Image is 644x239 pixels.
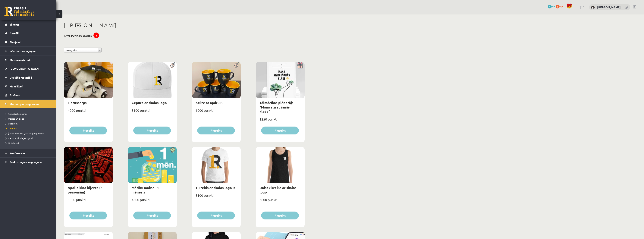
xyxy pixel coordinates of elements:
a: Sākums [5,20,52,29]
a: Motivācijas programma [5,100,52,108]
div: 1250 punkti [256,116,305,125]
span: Konferences [10,151,25,155]
button: Pieteikt [197,127,235,134]
h1: [PERSON_NAME] [64,22,305,28]
button: Pieteikt [69,212,107,219]
a: Tālmācības plānotājs "Mana aizraušanās klade" [259,100,294,114]
span: Veikals [6,127,17,130]
a: Mācību maksa - 1 mēnesis [132,185,159,194]
span: Uzdevumi [6,122,18,125]
a: Apollo kino biļetes (2 personām) [68,185,102,194]
a: Veikals [6,127,53,130]
span: Aktuālās kampaņas [6,112,27,115]
button: Pieteikt [197,212,235,219]
span: Kategorija [66,48,96,53]
img: Populāra prece [232,62,241,68]
span: 1 [548,5,552,8]
span: Aktuāli [10,32,19,35]
span: Mācies un ziedo [6,117,24,120]
a: Atzīmes [5,91,52,99]
button: Pieteikt [133,127,171,134]
span: [DEMOGRAPHIC_DATA] programma [6,132,44,135]
div: 1000 punkti [192,107,241,117]
a: Informatīvie ziņojumi [5,47,52,55]
span: Atzīmes [10,93,20,97]
button: Pieteikt [133,212,171,219]
span: Sākums [10,23,19,26]
a: Maksājumi [5,82,52,91]
a: Unisex krekls ar skolas logo [259,185,297,194]
a: 1 mP [548,5,555,8]
a: Rīgas 1. Tālmācības vidusskola [4,7,34,16]
a: Ziņojumi [5,38,52,46]
a: Proktoringa izmēģinājums [5,158,52,166]
a: Digitālie materiāli [5,73,52,82]
a: Uzdevumi [6,122,53,125]
span: Proktoringa izmēģinājums [10,160,42,164]
a: Kategorija [64,48,102,52]
button: Pieteikt [69,127,107,134]
a: Biežāk uzdotie jautājumi [6,137,53,140]
button: Pieteikt [261,127,299,134]
span: Digitālie materiāli [10,76,32,79]
span: 0 [556,5,560,8]
a: Mācību materiāli [5,55,52,64]
a: Krūze ar apdruku [196,100,224,105]
span: Mācību materiāli [10,58,30,61]
div: 3100 punkti [128,107,177,117]
a: T-krekls ar skolas logo R [196,185,235,190]
div: 3000 punkti [64,197,113,206]
a: 0 xp [556,5,564,8]
h3: Tavs punktu skaits [64,34,92,37]
legend: Informatīvie ziņojumi [10,47,52,55]
span: Biežāk uzdotie jautājumi [6,137,33,140]
legend: Maksājumi [10,82,52,91]
div: 3100 punkti [192,192,241,202]
div: 4500 punkti [128,197,177,206]
a: [PERSON_NAME] [597,5,621,9]
a: Aktuālās kampaņas [6,112,53,115]
div: 1 [93,33,99,38]
span: xp [560,5,563,8]
a: Lietussargs [68,100,87,105]
span: [DEMOGRAPHIC_DATA] [10,67,39,70]
a: Noteikumi [6,141,53,145]
a: Konferences [5,149,52,157]
div: 3600 punkti [256,197,305,206]
img: Beatrise Alviķe [591,6,595,9]
span: mP [552,5,555,8]
span: Noteikumi [6,142,19,145]
a: Cepure ar skolas logo [132,100,167,105]
img: Atlaide [168,147,177,153]
span: Motivācijas programma [10,102,39,106]
legend: Ziņojumi [10,38,52,46]
img: Dāvana ar pārsteigumu [296,62,305,68]
div: 4000 punkti [64,107,113,117]
a: Aktuāli [5,29,52,38]
a: Mācies un ziedo [6,117,53,120]
button: Pieteikt [261,212,299,219]
a: [DEMOGRAPHIC_DATA] programma [6,132,53,135]
img: Populāra prece [168,62,177,68]
a: [DEMOGRAPHIC_DATA] [5,64,52,73]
